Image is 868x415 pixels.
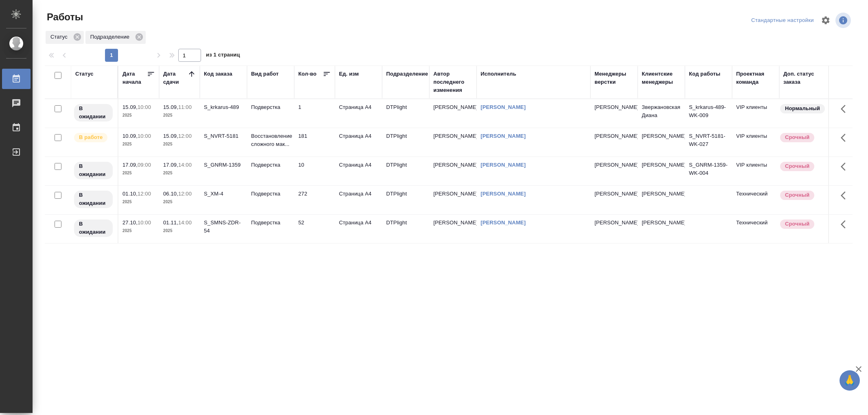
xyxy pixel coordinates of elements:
[85,31,146,44] div: Подразделение
[73,103,114,122] div: Исполнитель назначен, приступать к работе пока рано
[251,190,290,198] p: Подверстка
[642,70,681,86] div: Клиентские менеджеры
[335,157,382,185] td: Страница А4
[785,162,809,170] p: Срочный
[732,157,779,185] td: VIP клиенты
[481,162,526,168] a: [PERSON_NAME]
[685,128,732,156] td: S_NVRT-5181-WK-027
[163,133,178,139] p: 15.09,
[178,219,192,226] p: 14:00
[736,70,775,86] div: Проектная команда
[251,70,279,78] div: Вид работ
[732,128,779,156] td: VIP клиенты
[335,186,382,214] td: Страница А4
[335,128,382,156] td: Страница А4
[481,133,526,139] a: [PERSON_NAME]
[75,70,94,78] div: Статус
[386,70,428,78] div: Подразделение
[298,70,317,78] div: Кол-во
[204,219,243,235] div: S_SMNS-ZDR-54
[138,104,151,110] p: 10:00
[429,157,477,185] td: [PERSON_NAME]
[251,132,290,148] p: Восстановление сложного мак...
[638,215,685,243] td: [PERSON_NAME]
[79,104,108,121] p: В ожидании
[638,157,685,185] td: [PERSON_NAME]
[73,190,114,209] div: Исполнитель назначен, приступать к работе пока рано
[122,104,138,110] p: 15.09,
[843,372,857,389] span: 🙏
[122,111,155,120] p: 2025
[595,190,634,198] p: [PERSON_NAME]
[122,219,138,226] p: 27.10,
[251,219,290,227] p: Подверстка
[251,161,290,169] p: Подверстка
[122,169,155,177] p: 2025
[251,103,290,111] p: Подверстка
[638,186,685,214] td: [PERSON_NAME]
[732,215,779,243] td: Технический
[382,215,429,243] td: DTPlight
[178,191,192,197] p: 12:00
[335,99,382,128] td: Страница А4
[163,198,196,206] p: 2025
[46,31,84,44] div: Статус
[382,186,429,214] td: DTPlight
[50,33,70,41] p: Статус
[79,191,108,207] p: В ожидании
[429,99,477,128] td: [PERSON_NAME]
[685,157,732,185] td: S_GNRM-1359-WK-004
[595,103,634,111] p: [PERSON_NAME]
[294,128,335,156] td: 181
[163,111,196,120] p: 2025
[178,162,192,168] p: 14:00
[204,103,243,111] div: S_krkarus-489
[339,70,359,78] div: Ед. изм
[481,219,526,226] a: [PERSON_NAME]
[163,140,196,148] p: 2025
[204,70,232,78] div: Код заказа
[785,220,809,228] p: Срочный
[638,99,685,128] td: Звержановская Диана
[138,162,151,168] p: 09:00
[122,191,138,197] p: 01.10,
[122,162,138,168] p: 17.09,
[749,14,816,27] div: split button
[382,128,429,156] td: DTPlight
[294,99,335,128] td: 1
[433,70,472,94] div: Автор последнего изменения
[122,198,155,206] p: 2025
[638,128,685,156] td: [PERSON_NAME]
[685,99,732,128] td: S_krkarus-489-WK-009
[732,99,779,128] td: VIP клиенты
[595,219,634,227] p: [PERSON_NAME]
[204,190,243,198] div: S_XM-4
[481,191,526,197] a: [PERSON_NAME]
[138,133,151,139] p: 10:00
[595,70,634,86] div: Менеджеры верстки
[73,132,114,143] div: Исполнитель выполняет работу
[481,70,516,78] div: Исполнитель
[382,99,429,128] td: DTPlight
[836,215,855,234] button: Здесь прячутся важные кнопки
[178,133,192,139] p: 12:00
[294,157,335,185] td: 10
[138,191,151,197] p: 12:00
[163,227,196,235] p: 2025
[122,70,147,86] div: Дата начала
[294,186,335,214] td: 272
[73,161,114,180] div: Исполнитель назначен, приступать к работе пока рано
[178,104,192,110] p: 11:00
[163,162,178,168] p: 17.09,
[163,219,178,226] p: 01.11,
[163,104,178,110] p: 15.09,
[836,157,855,176] button: Здесь прячутся важные кнопки
[595,161,634,169] p: [PERSON_NAME]
[836,128,855,148] button: Здесь прячутся важные кнопки
[335,215,382,243] td: Страница А4
[90,33,132,41] p: Подразделение
[122,133,138,139] p: 10.09,
[429,215,477,243] td: [PERSON_NAME]
[294,215,335,243] td: 52
[785,104,820,113] p: Нормальный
